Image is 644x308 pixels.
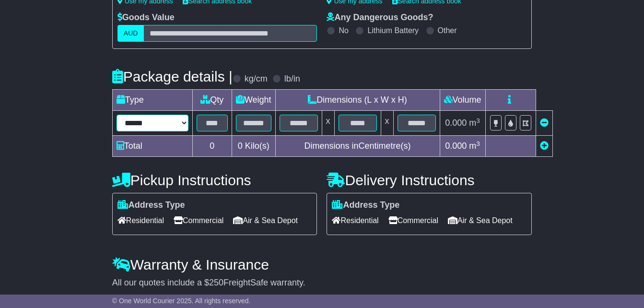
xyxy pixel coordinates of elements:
label: Any Dangerous Goods? [327,12,433,23]
span: 0.000 [445,118,467,128]
label: kg/cm [245,74,268,84]
h4: Package details | [112,69,233,84]
h4: Pickup Instructions [112,172,317,188]
h4: Delivery Instructions [327,172,532,188]
span: Residential [332,213,378,228]
label: Address Type [332,200,399,211]
td: Dimensions (L x W x H) [275,90,440,111]
sup: 3 [476,140,480,147]
td: Dimensions in Centimetre(s) [275,136,440,157]
td: 0 [192,136,232,157]
td: x [381,111,393,136]
sup: 3 [476,117,480,124]
label: Goods Value [117,12,175,23]
td: Qty [192,90,232,111]
td: Volume [440,90,485,111]
span: m [469,118,480,128]
td: Kilo(s) [232,136,275,157]
div: All our quotes include a $ FreightSafe warranty. [112,278,532,288]
span: 250 [209,278,223,287]
span: Air & Sea Depot [233,213,298,228]
td: Total [112,136,192,157]
a: Remove this item [540,118,549,128]
span: © One World Courier 2025. All rights reserved. [112,297,251,305]
span: Residential [117,213,164,228]
label: lb/in [284,74,300,84]
span: Commercial [174,213,223,228]
label: AUD [117,25,144,42]
span: Air & Sea Depot [448,213,513,228]
label: No [339,26,348,35]
label: Lithium Battery [367,26,419,35]
label: Other [438,26,457,35]
label: Address Type [117,200,185,211]
td: x [322,111,334,136]
span: 0 [238,141,243,151]
span: m [469,141,480,151]
td: Weight [232,90,275,111]
a: Add new item [540,141,549,151]
span: 0.000 [445,141,467,151]
td: Type [112,90,192,111]
span: Commercial [388,213,438,228]
h4: Warranty & Insurance [112,257,532,272]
